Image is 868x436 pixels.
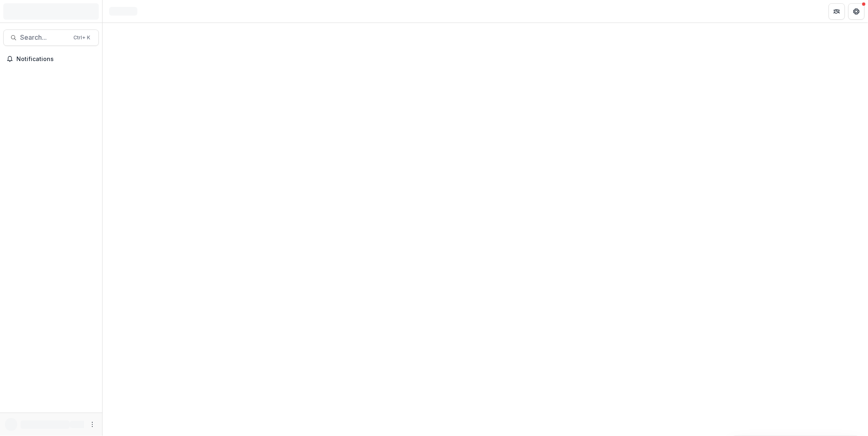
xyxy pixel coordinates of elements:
[3,30,99,46] button: Search...
[72,33,92,42] div: Ctrl + K
[16,56,96,63] span: Notifications
[848,3,865,20] button: Get Help
[829,3,845,20] button: Partners
[3,52,99,66] button: Notifications
[20,34,69,41] span: Search...
[87,420,97,429] button: More
[106,5,141,17] nav: breadcrumb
